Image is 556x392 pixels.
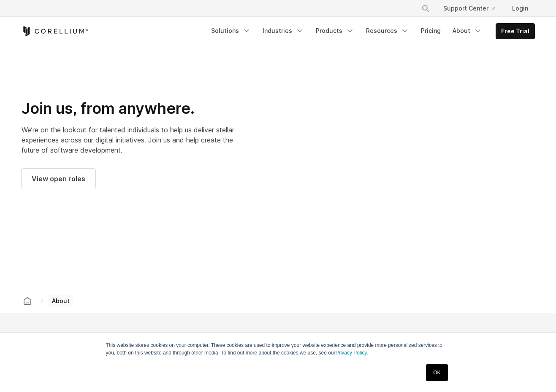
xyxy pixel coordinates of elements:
[22,99,238,118] h2: Join us, from anywhere.
[437,1,502,16] a: Support Center
[32,174,85,184] span: View open roles
[206,23,256,38] a: Solutions
[206,23,535,39] div: Navigation Menu
[22,125,238,155] p: We’re on the lookout for talented individuals to help us deliver stellar experiences across our d...
[336,350,368,356] a: Privacy Policy.
[505,1,535,16] a: Login
[418,1,433,16] button: Search
[22,26,89,36] a: Corellium Home
[496,24,534,39] a: Free Trial
[49,295,73,307] span: About
[361,23,414,38] a: Resources
[448,23,487,38] a: About
[311,23,359,38] a: Products
[20,295,35,307] a: Corellium home
[258,23,309,38] a: Industries
[416,23,446,38] a: Pricing
[106,341,450,357] p: This website stores cookies on your computer. These cookies are used to improve your website expe...
[426,364,448,381] a: OK
[411,1,535,16] div: Navigation Menu
[22,169,95,189] a: View open roles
